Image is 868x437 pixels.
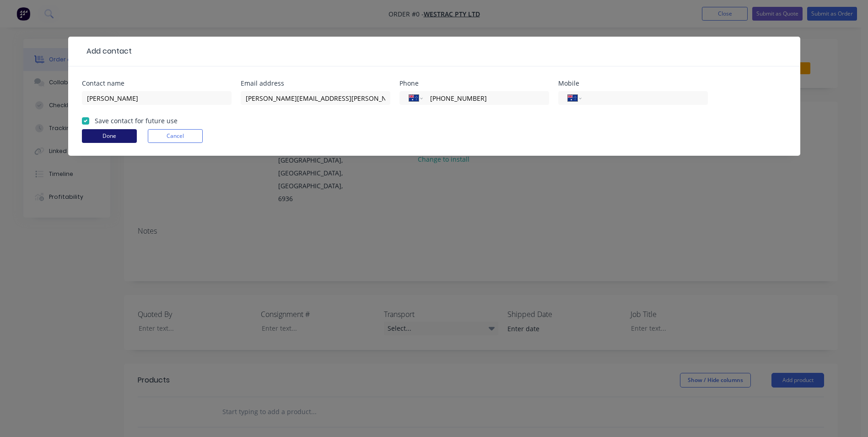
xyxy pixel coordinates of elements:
[241,80,390,87] div: Email address
[82,80,232,87] div: Contact name
[82,46,132,57] div: Add contact
[399,80,549,87] div: Phone
[82,129,137,143] button: Done
[148,129,203,143] button: Cancel
[95,116,178,126] label: Save contact for future use
[558,80,708,87] div: Mobile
